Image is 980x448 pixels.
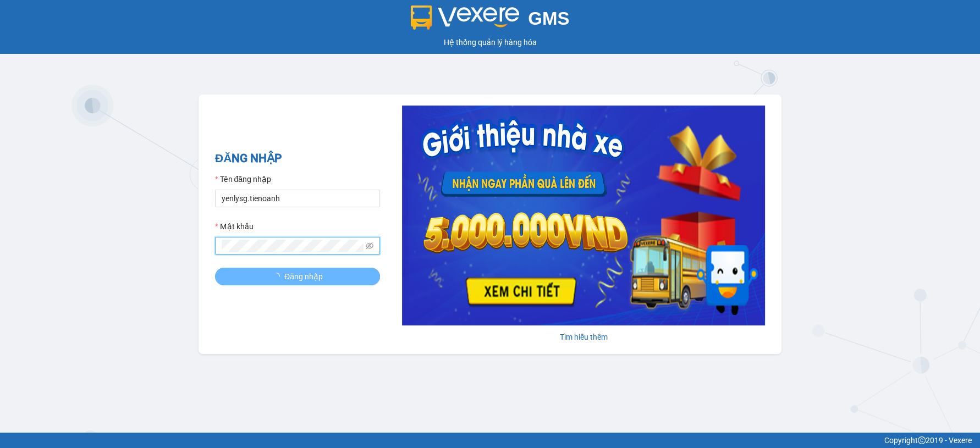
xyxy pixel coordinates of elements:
h2: ĐĂNG NHẬP [215,150,380,168]
img: banner-0 [402,106,765,325]
div: Hệ thống quản lý hàng hóa [3,36,977,48]
span: Đăng nhập [284,270,323,283]
span: GMS [528,8,569,29]
span: eye-invisible [366,242,373,250]
button: Đăng nhập [215,268,380,285]
input: Mật khẩu [222,240,364,252]
label: Tên đăng nhập [215,173,271,185]
label: Mật khẩu [215,220,253,233]
img: logo 2 [411,5,520,30]
div: Tìm hiểu thêm [402,331,765,343]
span: loading [272,273,284,280]
a: GMS [411,16,570,25]
div: Copyright 2019 - Vexere [8,434,972,446]
span: copyright [918,436,926,444]
input: Tên đăng nhập [215,190,380,207]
